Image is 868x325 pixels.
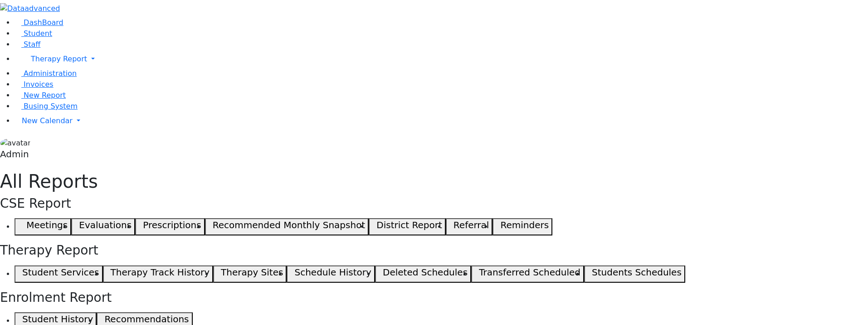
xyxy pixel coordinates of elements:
span: Therapy Report [31,55,87,63]
span: Student [24,29,52,38]
a: Invoices [15,80,54,89]
h5: Therapy Track History [111,267,210,278]
button: Therapy Sites [213,265,287,283]
h5: Student Services [22,267,99,278]
button: Reminders [493,218,552,235]
span: New Report [24,91,66,100]
h5: Recommended Monthly Snapshot [213,220,365,230]
span: Administration [24,69,77,78]
span: New Calendar [22,116,73,125]
h5: Meetings [26,220,68,230]
a: Therapy Report [15,50,868,68]
span: DashBoard [24,18,63,27]
h5: Schedule History [295,267,371,278]
button: Evaluations [71,218,135,235]
h5: Reminders [500,220,549,230]
button: Therapy Track History [103,265,213,283]
h5: Transferred Scheduled [479,267,580,278]
button: Recommended Monthly Snapshot [205,218,369,235]
button: Students Schedules [584,265,685,283]
a: Student [15,29,52,38]
h5: District Report [376,220,442,230]
span: Invoices [24,80,54,89]
button: Student Services [15,265,103,283]
h5: Therapy Sites [221,267,283,278]
a: DashBoard [15,18,63,27]
button: Meetings [15,218,71,235]
button: Referral [446,218,493,235]
button: Schedule History [287,265,375,283]
h5: Evaluations [79,220,132,230]
button: Transferred Scheduled [471,265,584,283]
button: Prescriptions [135,218,205,235]
a: New Calendar [15,112,868,130]
a: Busing System [15,102,78,110]
span: Busing System [24,102,78,110]
h5: Deleted Schedules [383,267,468,278]
button: Deleted Schedules [375,265,471,283]
a: Staff [15,40,40,49]
a: Administration [15,69,77,78]
h5: Referral [454,220,489,230]
h5: Students Schedules [592,267,682,278]
h5: Prescriptions [143,220,201,230]
h5: Recommendations [104,314,189,325]
span: Staff [24,40,40,49]
button: District Report [369,218,446,235]
a: New Report [15,91,66,100]
h5: Student History [22,314,93,325]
